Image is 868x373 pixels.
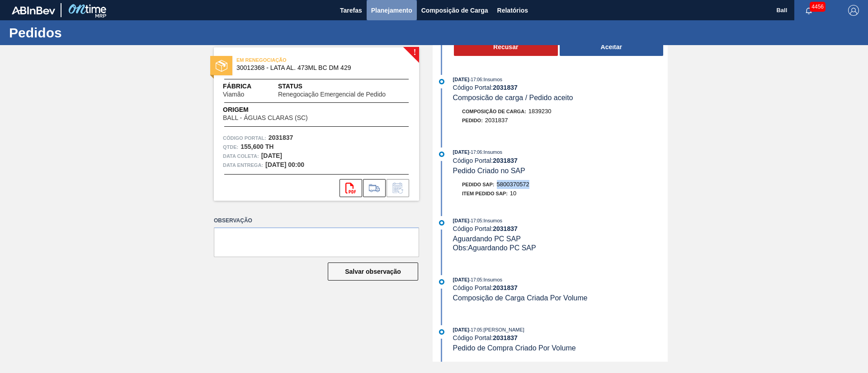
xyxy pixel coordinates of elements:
[236,55,363,64] span: EM RENEGOCIAÇÃO
[453,244,536,252] span: Obs: Aguardando PC SAP
[497,5,528,16] span: Relatórios
[421,5,488,16] span: Composição de Carga
[223,161,263,170] span: Data entrega:
[560,38,664,56] button: Aceitar
[497,181,529,188] span: 5800370572
[462,182,495,187] span: Pedido SAP:
[223,134,266,143] span: Código Portal:
[261,152,282,159] strong: [DATE]
[482,277,502,282] span: : Insumos
[453,334,668,341] div: Código Portal:
[278,91,386,98] span: Renegociação Emergencial de Pedido
[453,225,668,232] div: Código Portal:
[241,143,274,150] strong: 155,600 TH
[485,117,508,124] span: 2031837
[9,28,170,38] h1: Pedidos
[269,134,293,141] strong: 2031837
[223,105,334,115] span: Origem
[439,220,444,226] img: atual
[493,334,518,341] strong: 2031837
[453,218,469,223] span: [DATE]
[223,152,259,161] span: Data coleta:
[340,5,362,16] span: Tarefas
[223,82,273,91] span: Fábrica
[462,191,508,196] span: Item pedido SAP:
[462,109,526,114] span: Composição de Carga :
[453,294,588,302] span: Composição de Carga Criada Por Volume
[236,64,401,71] span: 30012368 - LATA AL. 473ML BC DM 429
[810,2,826,12] span: 4456
[482,149,502,155] span: : Insumos
[453,344,576,352] span: Pedido de Compra Criado Por Volume
[439,152,444,157] img: atual
[493,157,518,164] strong: 2031837
[12,6,55,14] img: TNhmsLtSVTkK8tSr43FrP2fwEKptu5GPRR3wAAAABJRU5ErkJggg==
[482,327,524,332] span: : [PERSON_NAME]
[439,79,444,84] img: atual
[214,214,419,227] label: Observação
[439,329,444,335] img: atual
[387,179,409,197] div: Informar alteração no pedido
[453,167,525,175] span: Pedido Criado no SAP
[453,94,573,101] span: Composicão de carga / Pedido aceito
[493,84,518,91] strong: 2031837
[462,118,483,123] span: Pedido :
[340,179,362,197] div: Abrir arquivo PDF
[371,5,412,16] span: Planejamento
[453,277,469,282] span: [DATE]
[469,327,482,332] span: - 17:05
[469,77,482,82] span: - 17:06
[453,235,521,243] span: Aguardando PC SAP
[482,218,502,223] span: : Insumos
[453,149,469,155] span: [DATE]
[493,225,518,232] strong: 2031837
[528,108,552,115] span: 1839230
[510,190,516,197] span: 10
[223,143,238,152] span: Qtde :
[223,115,308,121] span: BALL - ÁGUAS CLARAS (SC)
[454,38,558,56] button: Recusar
[453,327,469,332] span: [DATE]
[794,4,823,17] button: Notificações
[469,218,482,223] span: - 17:05
[223,91,244,98] span: Viamão
[453,77,469,82] span: [DATE]
[469,277,482,282] span: - 17:05
[328,262,418,281] button: Salvar observação
[265,161,304,168] strong: [DATE] 00:00
[439,279,444,285] img: atual
[482,77,502,82] span: : Insumos
[469,150,482,155] span: - 17:06
[453,84,668,91] div: Código Portal:
[453,157,668,164] div: Código Portal:
[453,284,668,291] div: Código Portal:
[493,284,518,291] strong: 2031837
[278,82,410,91] span: Status
[216,60,227,72] img: status
[848,5,859,16] img: Logout
[363,179,386,197] div: Ir para Composição de Carga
